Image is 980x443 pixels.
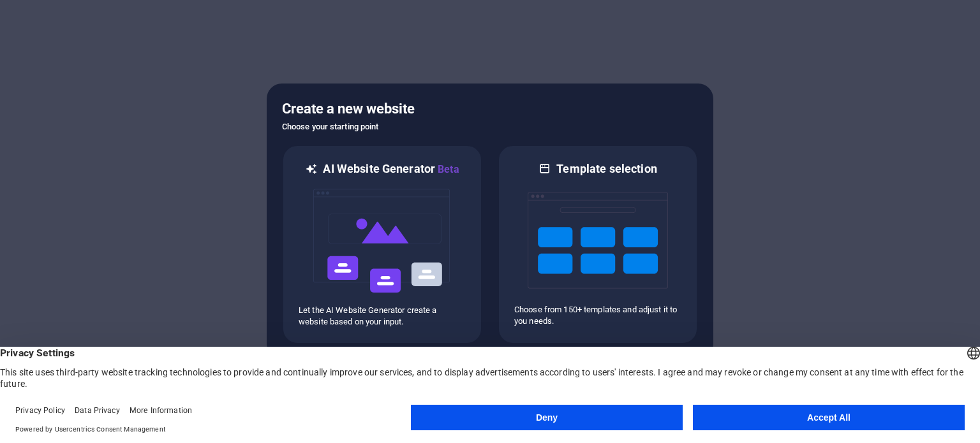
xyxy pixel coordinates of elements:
img: ai [312,177,452,305]
span: Beta [435,163,459,175]
div: AI Website GeneratorBetaaiLet the AI Website Generator create a website based on your input. [282,145,482,344]
h5: Create a new website [282,99,698,119]
h6: AI Website Generator [323,161,459,177]
h6: Template selection [556,161,657,177]
p: Choose from 150+ templates and adjust it to you needs. [514,304,681,327]
p: Let the AI Website Generator create a website based on your input. [299,305,466,328]
h6: Choose your starting point [282,119,698,134]
div: Template selectionChoose from 150+ templates and adjust it to you needs. [498,145,698,344]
